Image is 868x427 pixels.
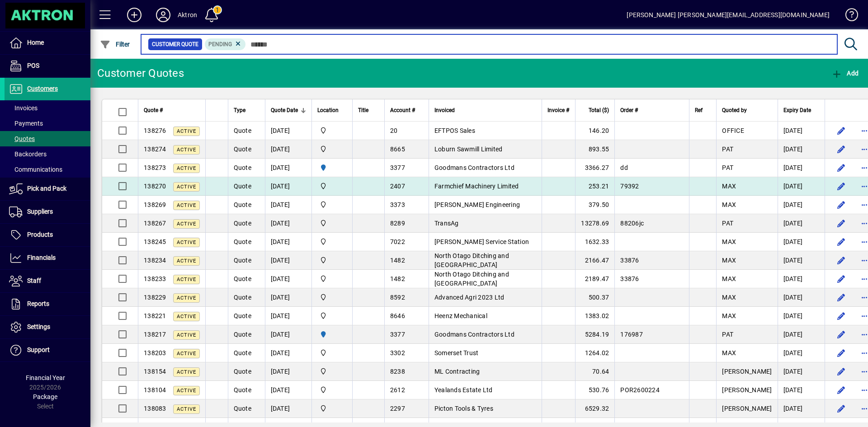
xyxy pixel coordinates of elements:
[434,164,514,171] span: Goodmans Contractors Ltd
[390,220,405,227] span: 8289
[620,331,643,338] span: 176987
[575,399,614,418] td: 6529.32
[390,405,405,412] span: 2297
[829,65,861,81] button: Add
[234,145,251,153] span: Quote
[144,183,166,190] span: 138270
[317,105,339,115] span: Location
[434,252,509,268] span: North Otago Ditching and [GEOGRAPHIC_DATA]
[5,131,90,146] a: Quotes
[317,404,347,413] span: Central
[778,140,825,159] td: [DATE]
[390,183,405,190] span: 2407
[434,368,480,375] span: ML Contracting
[144,275,166,282] span: 138233
[177,351,196,357] span: Active
[265,214,311,233] td: [DATE]
[778,325,825,344] td: [DATE]
[390,145,405,153] span: 8665
[5,55,90,77] a: POS
[234,164,251,171] span: Quote
[358,105,368,115] span: Title
[144,105,200,115] div: Quote #
[434,386,493,394] span: Yealands Estate Ltd
[575,381,614,399] td: 530.76
[834,123,849,138] button: Edit
[144,294,166,301] span: 138229
[208,41,232,47] span: Pending
[177,332,196,338] span: Active
[620,105,684,115] div: Order #
[722,331,733,338] span: PAT
[177,369,196,375] span: Active
[575,251,614,270] td: 2166.47
[390,312,405,319] span: 8646
[575,122,614,140] td: 146.20
[317,385,347,395] span: Central
[575,196,614,214] td: 379.50
[9,120,43,127] span: Payments
[5,270,90,292] a: Staff
[620,275,639,282] span: 33876
[390,386,405,394] span: 2612
[834,364,849,379] button: Edit
[144,349,166,357] span: 138203
[722,275,736,282] span: MAX
[778,307,825,325] td: [DATE]
[27,62,39,69] span: POS
[722,105,747,115] span: Quoted by
[434,220,459,227] span: TransAg
[5,146,90,162] a: Backorders
[234,312,251,319] span: Quote
[434,127,475,134] span: EFTPOS Sales
[9,150,47,158] span: Backorders
[695,105,711,115] div: Ref
[390,331,405,338] span: 3377
[5,116,90,131] a: Payments
[265,399,311,418] td: [DATE]
[27,300,49,307] span: Reports
[177,388,196,394] span: Active
[5,224,90,246] a: Products
[177,314,196,319] span: Active
[9,135,35,142] span: Quotes
[317,366,347,376] span: Central
[778,344,825,362] td: [DATE]
[390,164,405,171] span: 3377
[177,239,196,245] span: Active
[234,331,251,338] span: Quote
[317,163,347,173] span: HAMILTON
[205,38,246,50] mat-chip: Pending Status: Pending
[98,36,132,52] button: Filter
[575,362,614,381] td: 70.64
[434,201,520,208] span: [PERSON_NAME] Engineering
[620,105,638,115] span: Order #
[265,177,311,196] td: [DATE]
[434,349,479,357] span: Somerset Trust
[434,271,509,287] span: North Otago Ditching and [GEOGRAPHIC_DATA]
[390,294,405,301] span: 8592
[177,295,196,301] span: Active
[317,237,347,247] span: Central
[778,270,825,288] td: [DATE]
[390,238,405,245] span: 7022
[722,238,736,245] span: MAX
[27,39,44,46] span: Home
[390,105,415,115] span: Account #
[144,405,166,412] span: 138083
[390,257,405,264] span: 1482
[778,196,825,214] td: [DATE]
[265,344,311,362] td: [DATE]
[152,40,198,49] span: Customer Quote
[144,257,166,264] span: 138234
[722,349,736,357] span: MAX
[317,105,347,115] div: Location
[100,41,130,48] span: Filter
[778,159,825,177] td: [DATE]
[434,183,519,190] span: Farmchief Machinery Limited
[265,362,311,381] td: [DATE]
[33,393,57,400] span: Package
[177,258,196,264] span: Active
[317,292,347,302] span: Central
[271,105,298,115] span: Quote Date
